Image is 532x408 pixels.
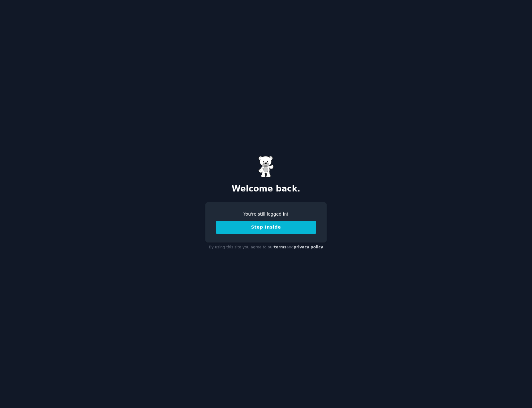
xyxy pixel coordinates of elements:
a: Step Inside [216,225,316,230]
a: privacy policy [294,245,323,249]
a: terms [274,245,286,249]
button: Step Inside [216,221,316,234]
div: By using this site you agree to our and [205,243,327,252]
h2: Welcome back. [205,184,327,194]
div: You're still logged in! [216,211,316,217]
img: Gummy Bear [258,156,274,178]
